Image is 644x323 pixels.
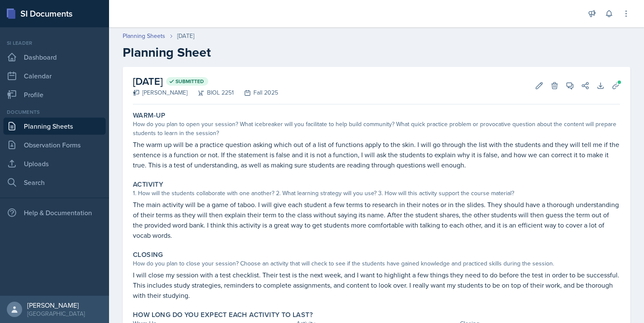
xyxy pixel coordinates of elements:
a: Calendar [3,67,106,84]
div: [DATE] [177,32,194,40]
p: The warm up will be a practice question asking which out of a list of functions apply to the skin... [133,139,620,170]
a: Planning Sheets [3,118,106,135]
a: Search [3,174,106,191]
span: Submitted [175,78,204,85]
a: Dashboard [3,49,106,66]
div: [PERSON_NAME] [27,301,85,309]
a: Planning Sheets [123,32,165,40]
label: Warm-Up [133,111,166,120]
a: Observation Forms [3,136,106,153]
p: I will close my session with a test checklist. Their test is the next week, and I want to highlig... [133,270,620,300]
div: [GEOGRAPHIC_DATA] [27,309,85,318]
div: BIOL 2251 [187,88,234,97]
div: How do you plan to open your session? What icebreaker will you facilitate to help build community... [133,120,620,138]
div: Si leader [3,39,106,47]
label: How long do you expect each activity to last? [133,311,313,319]
label: Closing [133,251,163,259]
h2: [DATE] [133,74,278,89]
div: Help & Documentation [3,204,106,221]
a: Profile [3,86,106,103]
p: The main activity will be a game of taboo. I will give each student a few terms to research in th... [133,199,620,240]
a: Uploads [3,155,106,172]
label: Activity [133,180,163,189]
div: Documents [3,108,106,116]
div: Fall 2025 [234,88,278,97]
div: How do you plan to close your session? Choose an activity that will check to see if the students ... [133,259,620,268]
div: [PERSON_NAME] [133,88,187,97]
div: 1. How will the students collaborate with one another? 2. What learning strategy will you use? 3.... [133,189,620,198]
h2: Planning Sheet [123,45,630,60]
